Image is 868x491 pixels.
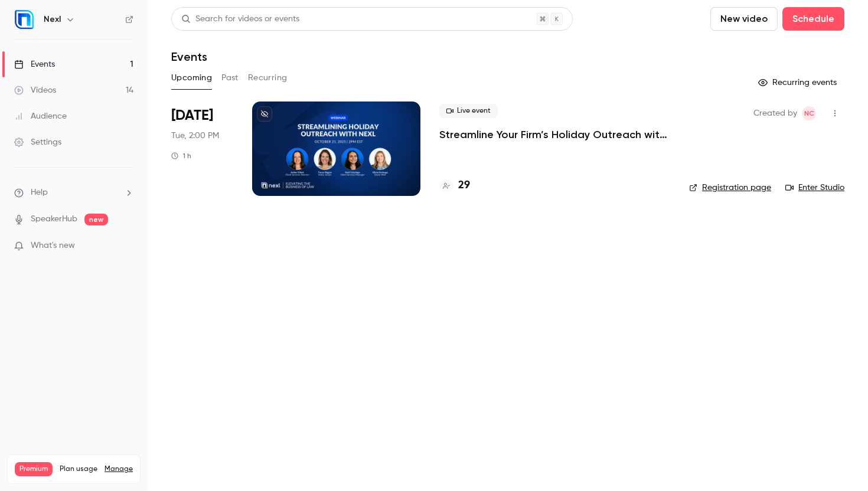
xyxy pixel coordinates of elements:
[439,104,498,118] span: Live event
[31,213,77,225] a: SpeakerHub
[14,110,67,122] div: Audience
[44,14,61,25] h6: Nexl
[458,178,470,194] h4: 29
[14,186,133,199] li: help-dropdown-opener
[439,127,670,142] a: Streamline Your Firm’s Holiday Outreach with Nexl
[753,106,797,120] span: Created by
[15,10,34,29] img: Nexl
[105,464,133,474] a: Manage
[439,178,470,194] a: 29
[31,186,48,199] span: Help
[60,464,97,474] span: Plan usage
[171,102,233,196] div: Oct 21 Tue, 1:00 PM (America/Chicago)
[248,68,288,87] button: Recurring
[171,151,191,161] div: 1 h
[14,58,55,70] div: Events
[15,462,53,476] span: Premium
[171,106,213,125] span: [DATE]
[171,130,219,142] span: Tue, 2:00 PM
[181,13,299,25] div: Search for videos or events
[14,136,61,148] div: Settings
[171,68,212,87] button: Upcoming
[804,106,814,120] span: NC
[802,106,816,120] span: Nereide Crisologo
[119,241,133,251] iframe: Noticeable Trigger
[84,214,108,225] span: new
[14,84,56,96] div: Videos
[782,7,844,31] button: Schedule
[785,182,844,194] a: Enter Studio
[689,182,771,194] a: Registration page
[753,73,844,92] button: Recurring events
[710,7,778,31] button: New video
[171,50,207,64] h1: Events
[221,68,239,87] button: Past
[31,240,75,252] span: What's new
